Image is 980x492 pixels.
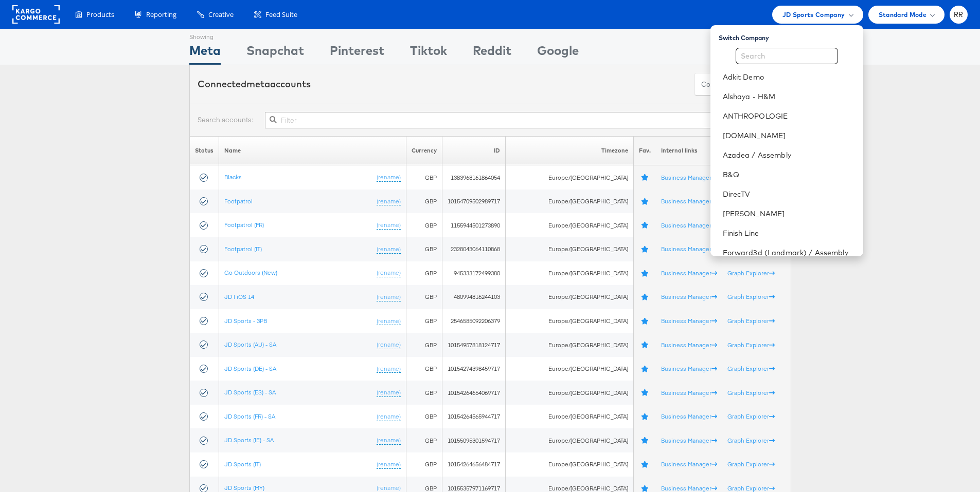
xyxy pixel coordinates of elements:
[406,237,442,261] td: GBP
[505,357,633,381] td: Europe/[GEOGRAPHIC_DATA]
[406,136,442,165] th: Currency
[442,452,505,477] td: 10154264656484717
[224,269,277,276] a: Go Outdoors (New)
[377,173,401,182] a: (rename)
[246,78,270,90] span: meta
[208,10,234,20] span: Creative
[406,381,442,405] td: GBP
[727,389,775,396] a: Graph Explorer
[442,309,505,333] td: 2546585092206379
[224,245,262,253] a: Footpatrol (IT)
[661,221,717,229] a: Business Manager
[224,317,267,325] a: JD Sports - 3PB
[727,293,775,300] a: Graph Explorer
[377,412,401,421] a: (rename)
[723,169,855,180] a: B&Q
[406,452,442,477] td: GBP
[377,317,401,326] a: (rename)
[442,165,505,190] td: 1383968161864054
[406,428,442,452] td: GBP
[406,357,442,381] td: GBP
[442,405,505,429] td: 10154264565944717
[505,381,633,405] td: Europe/[GEOGRAPHIC_DATA]
[406,213,442,237] td: GBP
[723,111,855,121] a: ANTHROPOLOGIE
[377,460,401,469] a: (rename)
[505,309,633,333] td: Europe/[GEOGRAPHIC_DATA]
[661,365,717,372] a: Business Manager
[879,9,926,20] span: Standard Mode
[505,261,633,286] td: Europe/[GEOGRAPHIC_DATA]
[377,388,401,397] a: (rename)
[224,460,261,468] a: JD Sports (IT)
[505,405,633,429] td: Europe/[GEOGRAPHIC_DATA]
[265,10,297,20] span: Feed Suite
[727,269,775,277] a: Graph Explorer
[505,237,633,261] td: Europe/[GEOGRAPHIC_DATA]
[694,73,783,96] button: ConnectmetaAccounts
[782,9,845,20] span: JD Sports Company
[661,484,717,492] a: Business Manager
[442,213,505,237] td: 1155944501273890
[442,381,505,405] td: 10154264654069717
[736,48,838,64] input: Search
[377,269,401,277] a: (rename)
[505,213,633,237] td: Europe/[GEOGRAPHIC_DATA]
[406,309,442,333] td: GBP
[505,285,633,309] td: Europe/[GEOGRAPHIC_DATA]
[224,436,274,444] a: JD Sports (IE) - SA
[719,29,863,42] div: Switch Company
[727,341,775,349] a: Graph Explorer
[377,436,401,445] a: (rename)
[442,261,505,286] td: 945333172499380
[377,365,401,373] a: (rename)
[661,389,717,396] a: Business Manager
[406,285,442,309] td: GBP
[727,365,775,372] a: Graph Explorer
[661,317,717,325] a: Business Manager
[505,190,633,214] td: Europe/[GEOGRAPHIC_DATA]
[442,136,505,165] th: ID
[505,428,633,452] td: Europe/[GEOGRAPHIC_DATA]
[224,340,276,348] a: JD Sports (AU) - SA
[727,437,775,444] a: Graph Explorer
[473,42,511,65] div: Reddit
[505,165,633,190] td: Europe/[GEOGRAPHIC_DATA]
[377,340,401,349] a: (rename)
[954,11,964,18] span: RR
[189,42,221,65] div: Meta
[661,174,717,181] a: Business Manager
[661,293,717,300] a: Business Manager
[505,333,633,357] td: Europe/[GEOGRAPHIC_DATA]
[723,130,855,141] a: [DOMAIN_NAME]
[224,197,253,205] a: Footpatrol
[246,42,304,65] div: Snapchat
[224,293,254,300] a: JD | iOS 14
[377,245,401,254] a: (rename)
[224,221,264,229] a: Footpatrol (FR)
[198,78,311,91] div: Connected accounts
[727,317,775,325] a: Graph Explorer
[442,237,505,261] td: 2328043064110868
[224,365,276,372] a: JD Sports (DE) - SA
[661,460,717,468] a: Business Manager
[377,221,401,230] a: (rename)
[406,261,442,286] td: GBP
[661,341,717,349] a: Business Manager
[406,190,442,214] td: GBP
[723,72,855,82] a: Adkit Demo
[723,209,855,219] a: [PERSON_NAME]
[189,29,221,42] div: Showing
[406,165,442,190] td: GBP
[727,412,775,420] a: Graph Explorer
[442,333,505,357] td: 10154957818124717
[86,10,114,20] span: Products
[377,293,401,301] a: (rename)
[505,452,633,477] td: Europe/[GEOGRAPHIC_DATA]
[406,405,442,429] td: GBP
[727,484,775,492] a: Graph Explorer
[723,228,855,238] a: Finish Line
[505,136,633,165] th: Timezone
[377,197,401,206] a: (rename)
[219,136,406,165] th: Name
